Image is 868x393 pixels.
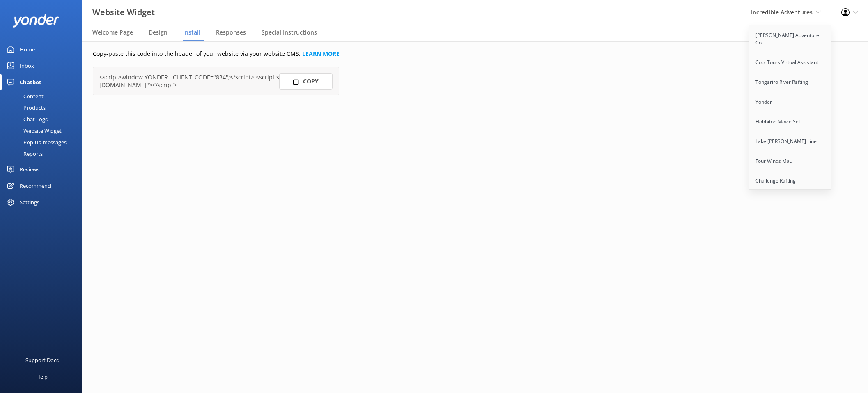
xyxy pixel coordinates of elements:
a: Content [5,90,82,102]
a: Reports [5,148,82,160]
span: Design [149,28,168,37]
img: yonder-white-logo.png [12,14,60,28]
span: Responses [216,28,246,37]
div: Settings [20,194,39,210]
div: Products [5,102,46,113]
div: Website Widget [5,125,62,136]
span: Incredible Adventures [751,8,813,16]
a: Hobbiton Movie Set [749,112,831,132]
a: Pop-up messages [5,136,82,148]
a: Products [5,102,82,113]
div: Support Docs [25,352,59,368]
div: Home [20,41,35,58]
a: Website Widget [5,125,82,136]
div: <script>window.YONDER__CLIENT_CODE="834";</script> <script src="[URL][DOMAIN_NAME]"></script> [99,73,333,89]
a: Yonder [749,92,831,112]
button: Copy [279,73,333,90]
a: Chat Logs [5,113,82,125]
a: Four Winds Maui [749,151,831,171]
a: [PERSON_NAME] Adventure Co [749,25,831,53]
span: Welcome Page [92,28,133,37]
a: Challenge Rafting [749,171,831,191]
div: Reports [5,148,43,160]
a: LEARN MORE [302,50,340,58]
div: Inbox [20,58,34,74]
h3: Website Widget [92,6,155,19]
div: Chatbot [20,74,41,90]
a: Cool Tours Virtual Assistant [749,53,831,72]
p: Copy-paste this code into the header of your website via your website CMS. [93,49,588,58]
div: Reviews [20,161,39,178]
a: Tongariro River Rafting [749,72,831,92]
a: Lake [PERSON_NAME] Line [749,132,831,151]
span: Install [183,28,200,37]
div: Help [36,368,48,385]
div: Pop-up messages [5,136,67,148]
div: Recommend [20,178,51,194]
div: Chat Logs [5,113,48,125]
div: Content [5,90,44,102]
span: Special Instructions [262,28,317,37]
